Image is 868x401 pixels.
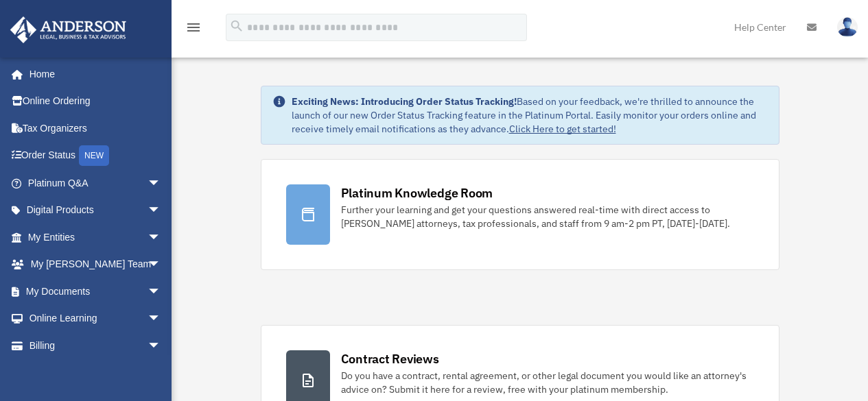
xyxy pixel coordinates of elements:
a: Online Ordering [10,88,182,115]
div: NEW [79,145,109,166]
img: Anderson Advisors Platinum Portal [6,16,130,43]
div: Platinum Knowledge Room [341,184,493,202]
a: Click Here to get started! [509,123,616,135]
div: Contract Reviews [341,350,439,367]
img: User Pic [837,17,858,37]
a: My Documentsarrow_drop_down [10,278,182,305]
a: Home [10,60,175,88]
a: Platinum Q&Aarrow_drop_down [10,169,182,197]
i: search [229,19,244,34]
div: Based on your feedback, we're thrilled to announce the launch of our new Order Status Tracking fe... [292,95,768,136]
div: Further your learning and get your questions answered real-time with direct access to [PERSON_NAM... [341,203,754,230]
span: arrow_drop_down [148,223,175,252]
span: arrow_drop_down [148,278,175,306]
div: Do you have a contract, rental agreement, or other legal document you would like an attorney's ad... [341,369,754,396]
span: arrow_drop_down [148,169,175,197]
span: arrow_drop_down [148,251,175,279]
a: Tax Organizers [10,114,182,142]
span: arrow_drop_down [148,332,175,360]
a: My Entitiesarrow_drop_down [10,223,182,251]
a: menu [185,24,202,36]
span: arrow_drop_down [148,305,175,333]
span: arrow_drop_down [148,197,175,225]
a: Platinum Knowledge Room Further your learning and get your questions answered real-time with dire... [261,159,779,270]
a: Billingarrow_drop_down [10,332,182,359]
a: My [PERSON_NAME] Teamarrow_drop_down [10,251,182,278]
i: menu [185,19,202,36]
a: Online Learningarrow_drop_down [10,305,182,332]
a: Digital Productsarrow_drop_down [10,197,182,224]
a: Order StatusNEW [10,142,182,170]
strong: Exciting News: Introducing Order Status Tracking! [292,95,517,108]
